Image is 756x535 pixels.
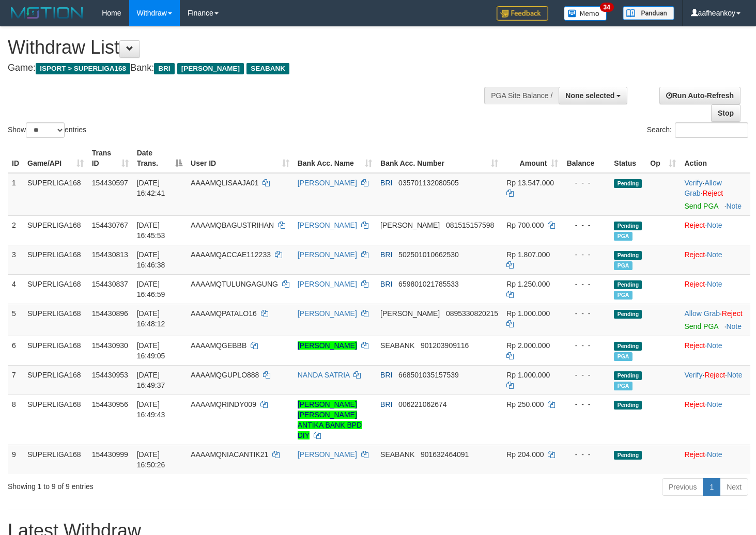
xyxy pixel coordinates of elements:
span: BRI [380,400,392,408]
span: Pending [614,310,642,319]
div: - - - [566,370,606,380]
th: Trans ID: activate to sort column ascending [88,144,133,173]
div: - - - [566,308,606,319]
td: 9 [8,445,23,474]
a: Send PGA [684,202,718,210]
span: BRI [380,371,392,379]
span: [DATE] 16:50:26 [137,450,165,469]
span: Copy 502501010662530 to clipboard [398,250,459,259]
div: - - - [566,340,606,351]
a: [PERSON_NAME] [298,450,357,459]
span: · [684,179,721,197]
img: MOTION_logo.png [8,5,86,21]
span: Pending [614,371,642,380]
span: 154430837 [92,280,128,288]
span: AAAAMQTULUNGAGUNG [191,280,278,288]
a: Reject [722,309,743,318]
a: Reject [703,189,723,197]
select: Showentries [26,122,65,138]
td: SUPERLIGA168 [23,365,88,395]
a: Allow Grab [684,179,721,197]
td: · [680,245,750,274]
span: Copy 901632464091 to clipboard [421,450,469,459]
a: Reject [684,400,705,408]
span: 154430953 [92,371,128,379]
a: Send PGA [684,322,718,331]
span: Marked by aafsengchandara [614,261,632,270]
span: Rp 13.547.000 [506,179,554,187]
span: [DATE] 16:45:53 [137,221,165,240]
span: Rp 204.000 [506,450,544,459]
span: AAAAMQGUPLO888 [191,371,259,379]
span: Rp 700.000 [506,221,544,229]
th: Game/API: activate to sort column ascending [23,144,88,173]
a: 1 [703,478,720,496]
div: - - - [566,178,606,188]
a: Note [707,250,722,259]
a: Reject [704,371,725,379]
a: NANDA SATRIA [298,371,350,379]
span: Pending [614,342,642,351]
td: SUPERLIGA168 [23,245,88,274]
span: Copy 081515157598 to clipboard [446,221,494,229]
span: ISPORT > SUPERLIGA168 [36,63,130,74]
span: Copy 006221062674 to clipboard [398,400,446,408]
a: Note [726,202,742,210]
span: SEABANK [380,341,414,350]
span: Copy 659801021785533 to clipboard [398,280,459,288]
td: · · [680,365,750,395]
span: AAAAMQGEBBB [191,341,246,350]
th: Action [680,144,750,173]
span: AAAAMQLISAAJA01 [191,179,259,187]
span: 154430767 [92,221,128,229]
a: Stop [711,104,740,122]
td: · [680,395,750,445]
img: panduan.png [623,6,674,20]
span: Rp 1.000.000 [506,309,550,318]
span: [DATE] 16:46:59 [137,280,165,298]
a: Note [707,221,722,229]
td: 1 [8,173,23,216]
span: 34 [600,3,614,12]
h1: Withdraw List [8,37,493,58]
div: Showing 1 to 9 of 9 entries [8,477,307,492]
span: Marked by aafsengchandara [614,291,632,300]
th: Amount: activate to sort column ascending [502,144,562,173]
td: SUPERLIGA168 [23,336,88,365]
td: · [680,336,750,365]
span: 154430597 [92,179,128,187]
span: [DATE] 16:49:05 [137,341,165,360]
a: Reject [684,280,705,288]
span: 154430956 [92,400,128,408]
div: - - - [566,399,606,410]
a: Note [726,322,742,331]
span: [DATE] 16:42:41 [137,179,165,197]
span: AAAAMQACCAE112233 [191,250,271,259]
label: Search: [647,122,748,138]
span: AAAAMQNIACANTIK21 [191,450,268,459]
td: 8 [8,395,23,445]
a: Note [707,400,722,408]
span: Rp 1.250.000 [506,280,550,288]
td: · [680,445,750,474]
td: SUPERLIGA168 [23,395,88,445]
input: Search: [675,122,748,138]
a: [PERSON_NAME] [298,250,357,259]
a: Verify [684,371,702,379]
div: - - - [566,249,606,260]
span: Pending [614,401,642,410]
span: [PERSON_NAME] [380,309,440,318]
td: 4 [8,274,23,304]
a: Note [707,280,722,288]
td: · [680,274,750,304]
button: None selected [559,87,627,104]
a: [PERSON_NAME] [PERSON_NAME] ANTIKA BANK BPD DIY [298,400,362,439]
span: Copy 035701132080505 to clipboard [398,179,459,187]
td: 6 [8,336,23,365]
a: [PERSON_NAME] [298,309,357,318]
td: SUPERLIGA168 [23,445,88,474]
a: [PERSON_NAME] [298,280,357,288]
span: BRI [154,63,174,74]
span: [DATE] 16:49:37 [137,371,165,389]
td: · [680,215,750,245]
